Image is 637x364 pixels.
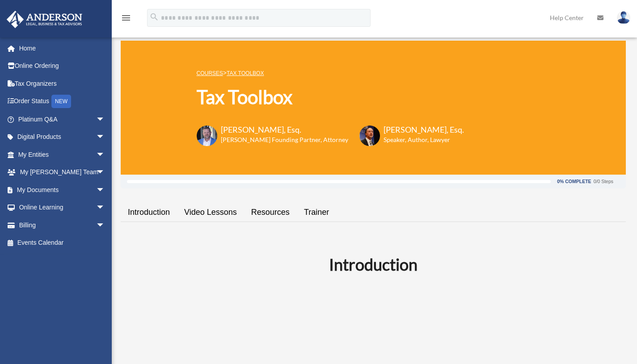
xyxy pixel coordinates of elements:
[96,128,114,146] span: arrow_drop_down
[297,200,336,225] a: Trainer
[96,163,114,182] span: arrow_drop_down
[6,128,118,146] a: Digital Productsarrow_drop_down
[96,216,114,234] span: arrow_drop_down
[6,57,118,75] a: Online Ordering
[6,163,118,181] a: My [PERSON_NAME] Teamarrow_drop_down
[6,234,118,252] a: Events Calendar
[197,70,223,76] a: COURSES
[177,200,244,225] a: Video Lessons
[197,126,217,146] img: Toby-circle-head.png
[6,216,118,234] a: Billingarrow_drop_down
[594,179,613,184] div: 0/0 Steps
[6,75,118,92] a: Tax Organizers
[96,199,114,217] span: arrow_drop_down
[617,11,630,24] img: User Pic
[6,199,118,217] a: Online Learningarrow_drop_down
[6,146,118,163] a: My Entitiesarrow_drop_down
[244,200,297,225] a: Resources
[221,135,348,144] h6: [PERSON_NAME] Founding Partner, Attorney
[126,253,620,276] h2: Introduction
[6,39,118,57] a: Home
[96,146,114,164] span: arrow_drop_down
[121,200,177,225] a: Introduction
[384,135,453,144] h6: Speaker, Author, Lawyer
[51,95,71,108] div: NEW
[121,16,131,23] a: menu
[227,70,264,76] a: Tax Toolbox
[197,67,464,79] p: >
[221,124,348,135] h3: [PERSON_NAME], Esq.
[557,179,591,184] div: 0% Complete
[6,92,118,111] a: Order StatusNEW
[96,181,114,199] span: arrow_drop_down
[121,13,131,23] i: menu
[384,124,464,135] h3: [PERSON_NAME], Esq.
[96,110,114,129] span: arrow_drop_down
[149,12,159,22] i: search
[4,11,85,28] img: Anderson Advisors Platinum Portal
[359,126,380,146] img: Scott-Estill-Headshot.png
[197,84,464,110] h1: Tax Toolbox
[6,181,118,199] a: My Documentsarrow_drop_down
[6,110,118,128] a: Platinum Q&Aarrow_drop_down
